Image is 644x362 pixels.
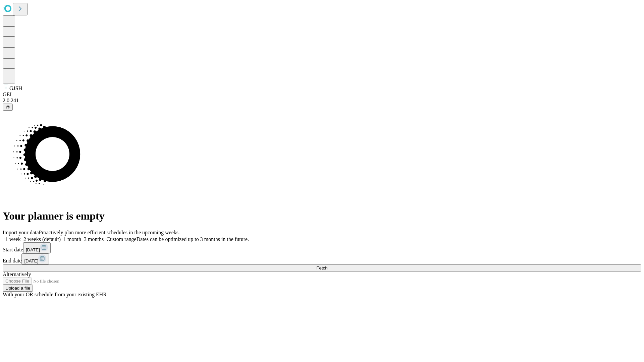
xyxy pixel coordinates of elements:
span: [DATE] [24,258,38,263]
span: With your OR schedule from your existing EHR [3,292,107,297]
button: @ [3,104,13,111]
div: Start date [3,242,641,253]
button: Fetch [3,264,641,271]
span: GJSH [9,85,22,91]
span: [DATE] [26,247,40,252]
span: Import your data [3,230,39,235]
span: @ [5,105,10,110]
div: End date [3,253,641,264]
h1: Your planner is empty [3,210,641,222]
span: 3 months [84,236,104,242]
span: Custom range [106,236,136,242]
span: Fetch [316,265,327,270]
span: Alternatively [3,271,31,277]
button: Upload a file [3,285,33,292]
span: 2 weeks (default) [23,236,61,242]
button: [DATE] [23,242,51,253]
div: 2.0.241 [3,98,641,104]
button: [DATE] [21,253,49,264]
span: Dates can be optimized up to 3 months in the future. [137,236,249,242]
span: 1 month [63,236,81,242]
span: Proactively plan more efficient schedules in the upcoming weeks. [39,230,180,235]
span: 1 week [5,236,21,242]
div: GEI [3,92,641,98]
